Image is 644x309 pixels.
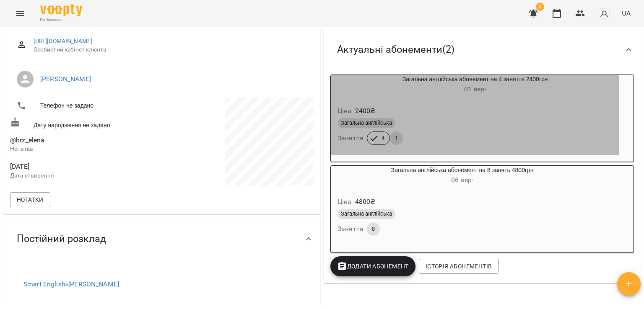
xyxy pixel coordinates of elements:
span: 8 [367,225,380,233]
p: 2400 ₴ [355,106,376,116]
span: Нотатки [17,195,44,205]
p: 4800 ₴ [355,197,376,207]
span: Актуальні абонементи ( 2 ) [337,43,454,56]
span: 4 [377,134,390,142]
span: 06 вер - [451,176,473,184]
span: 1 [390,134,403,142]
span: Загальна англійська [338,210,395,218]
h6: Ціна [338,105,352,117]
a: Smart English»[PERSON_NAME] [23,280,119,288]
li: Телефон не задано [10,98,160,114]
button: Додати Абонемент [330,256,415,276]
a: [PERSON_NAME] [40,75,91,83]
span: For Business [40,17,82,23]
button: Історія абонементів [419,259,499,274]
span: 3 [536,3,544,11]
div: Дату народження не задано [8,116,162,131]
button: Загальна англійська абонемент на 4 заняття 2400грн01 вер- Ціна2400₴Загальна англійськаЗаняття41 [331,75,619,155]
img: avatar_s.png [598,8,610,19]
div: Загальна англійська абонемент на 8 занять 4800грн [331,166,594,186]
span: Особистий кабінет клієнта [34,46,307,54]
span: Додати Абонемент [337,261,409,271]
div: Постійний розклад [3,217,320,260]
button: UA [618,5,634,21]
button: Нотатки [10,192,50,207]
img: Voopty Logo [40,4,82,16]
span: @brz_elena [10,136,44,144]
span: 01 вер - [464,85,486,93]
span: Загальна англійська [338,119,395,127]
p: Нотатка [10,145,160,153]
h6: Заняття [338,132,364,144]
span: Історія абонементів [426,261,492,271]
span: UA [622,9,631,18]
div: Загальна англійська абонемент на 4 заняття 2400грн [331,75,619,95]
h6: Ціна [338,196,352,208]
a: [URL][DOMAIN_NAME] [34,38,93,44]
button: Загальна англійська абонемент на 8 занять 4800грн06 вер- Ціна4800₴Загальна англійськаЗаняття8 [331,166,594,246]
span: [DATE] [10,162,160,172]
div: Актуальні абонементи(2) [324,28,641,71]
h6: Заняття [338,223,364,235]
span: Постійний розклад [17,232,106,245]
button: Menu [10,3,30,23]
p: Дата створення [10,172,160,180]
